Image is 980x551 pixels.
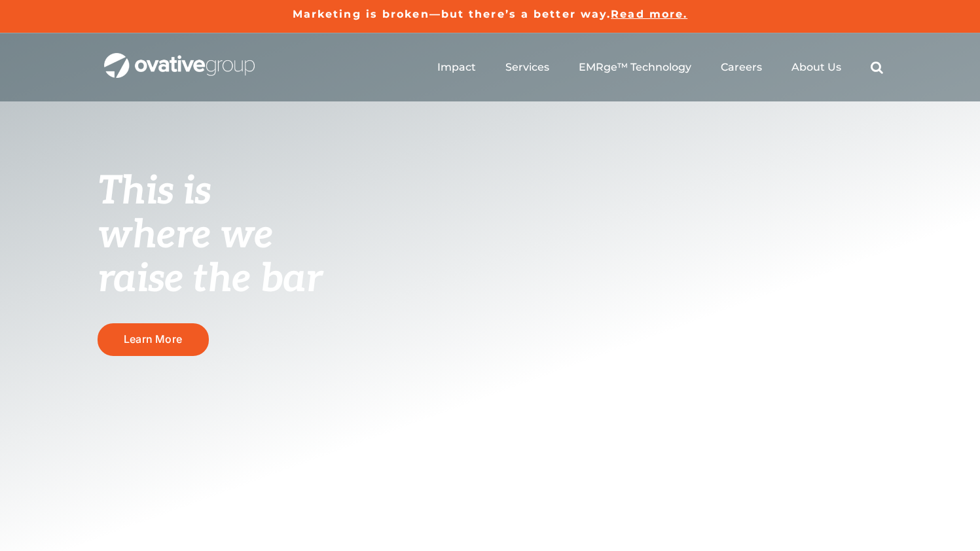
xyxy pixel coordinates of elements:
[124,333,182,346] span: Learn More
[505,61,549,74] a: Services
[293,8,611,20] a: Marketing is broken—but there’s a better way.
[98,323,209,355] a: Learn More
[791,61,841,74] a: About Us
[104,52,255,64] a: OG_Full_horizontal_WHT
[579,61,691,74] a: EMRge™ Technology
[611,8,687,20] a: Read more.
[721,61,762,74] a: Careers
[98,168,211,215] span: This is
[437,46,883,88] nav: Menu
[98,212,322,303] span: where we raise the bar
[437,61,476,74] a: Impact
[871,61,883,74] a: Search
